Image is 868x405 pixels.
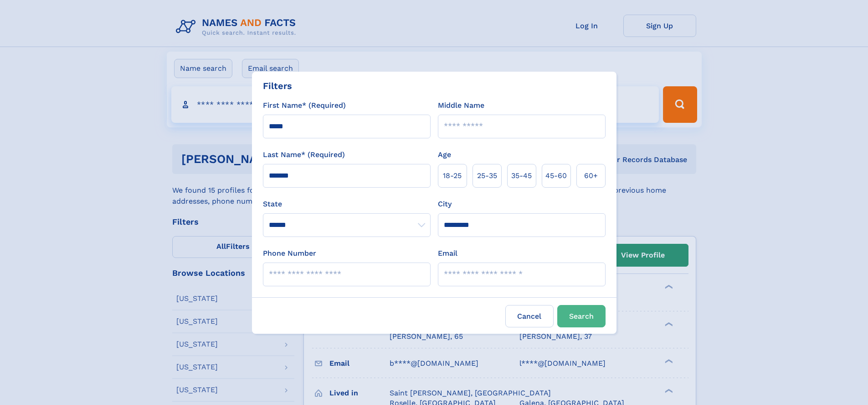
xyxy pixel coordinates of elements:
[263,199,431,210] label: State
[584,170,598,181] span: 60+
[557,305,606,327] button: Search
[505,305,554,327] label: Cancel
[263,79,292,93] div: Filters
[545,170,567,181] span: 45‑60
[263,248,316,259] label: Phone Number
[438,100,484,111] label: Middle Name
[477,170,497,181] span: 25‑35
[263,149,345,160] label: Last Name* (Required)
[443,170,462,181] span: 18‑25
[263,100,346,111] label: First Name* (Required)
[438,149,451,160] label: Age
[438,199,452,210] label: City
[511,170,532,181] span: 35‑45
[438,248,457,259] label: Email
